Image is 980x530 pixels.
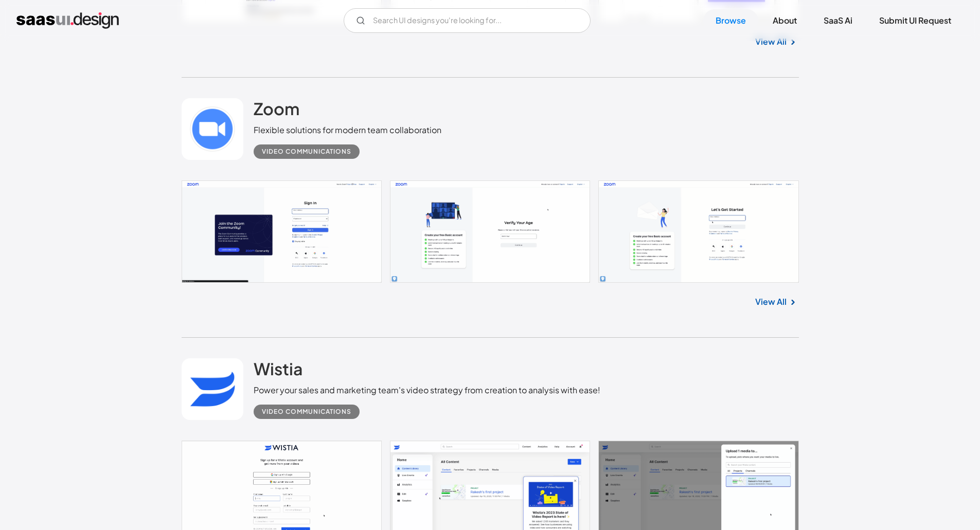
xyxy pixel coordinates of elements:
[254,358,303,384] a: Wistia
[254,98,299,124] a: Zoom
[254,98,299,119] h2: Zoom
[703,9,758,32] a: Browse
[262,406,351,418] div: Video Communications
[254,124,441,136] div: Flexible solutions for modern team collaboration
[755,35,787,48] a: View All
[755,296,787,308] a: View All
[254,384,600,396] div: Power your sales and marketing team's video strategy from creation to analysis with ease!
[760,9,809,32] a: About
[867,9,964,32] a: Submit UI Request
[811,9,865,32] a: SaaS Ai
[262,145,351,158] div: Video Communications
[344,8,591,33] form: Email Form
[16,12,119,29] a: home
[254,358,303,379] h2: Wistia
[344,8,591,33] input: Search UI designs you're looking for...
